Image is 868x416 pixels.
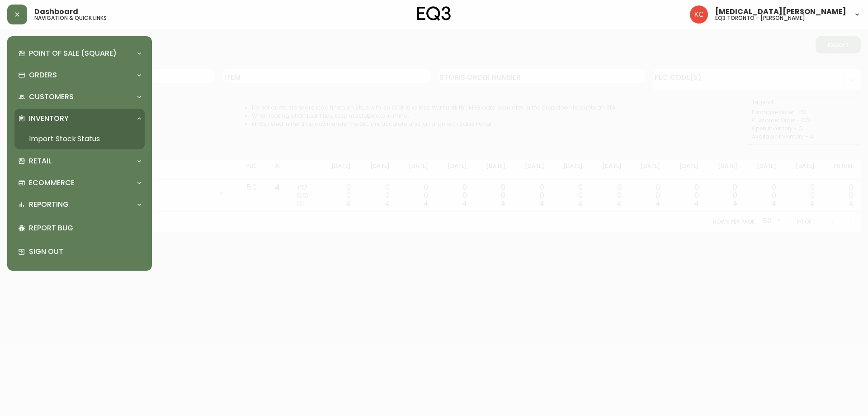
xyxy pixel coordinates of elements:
img: 6487344ffbf0e7f3b216948508909409 [690,5,708,24]
span: Dashboard [34,8,78,15]
div: Sign Out [14,240,145,263]
div: Retail [14,151,145,171]
span: [MEDICAL_DATA][PERSON_NAME] [715,8,846,15]
div: Customers [14,87,145,107]
p: Reporting [29,200,69,210]
div: Orders [14,65,145,85]
p: Report Bug [29,223,141,233]
h5: eq3 toronto - [PERSON_NAME] [715,15,805,21]
div: Ecommerce [14,173,145,193]
div: Point of Sale (Square) [14,43,145,63]
p: Inventory [29,114,69,124]
p: Ecommerce [29,178,75,188]
p: Orders [29,70,57,80]
div: Inventory [14,109,145,129]
h5: navigation & quick links [34,15,107,21]
p: Retail [29,156,52,166]
div: Reporting [14,195,145,215]
a: Import Stock Status [14,129,145,149]
img: logo [417,6,451,21]
p: Customers [29,92,74,102]
div: Report Bug [14,216,145,240]
p: Sign Out [29,247,141,257]
p: Point of Sale (Square) [29,48,117,58]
